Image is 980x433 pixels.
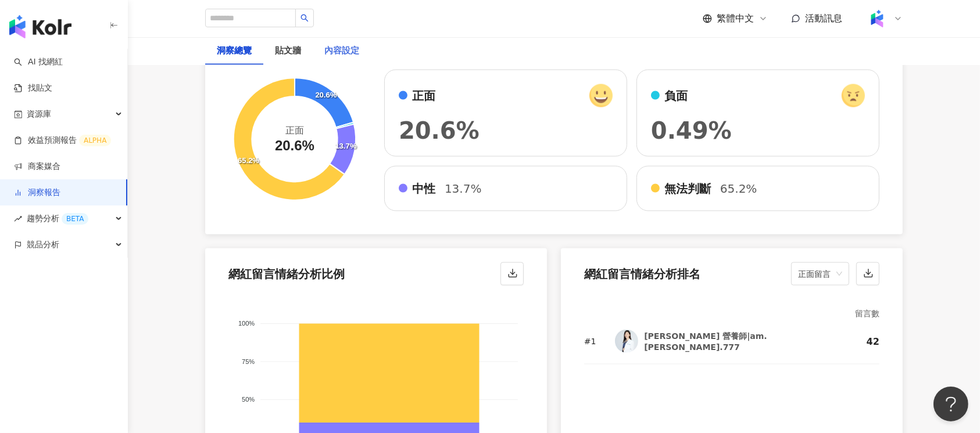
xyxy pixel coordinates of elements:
span: 13.7% [445,181,482,197]
tspan: 100% [238,320,255,327]
div: 正面 [399,84,613,107]
span: 競品分析 [27,232,59,258]
div: 無法判斷 [651,181,865,197]
span: 資源庫 [27,101,51,127]
span: 繁體中文 [717,12,754,25]
img: positive [589,84,613,107]
div: [PERSON_NAME] 營養師|am.[PERSON_NAME].777 [644,330,838,353]
div: 貼文牆 [275,44,301,58]
span: 0.49% [651,117,732,144]
div: 留言數 [584,306,879,320]
a: 效益預測報告ALPHA [14,135,111,146]
iframe: Help Scout Beacon - Open [933,387,968,421]
a: 洞察報告 [14,187,60,199]
img: KOL Avatar [615,330,638,353]
span: 65.2% [720,181,757,197]
div: 42 [857,335,879,348]
span: 正面留言 [798,263,842,285]
tspan: 75% [242,358,255,365]
a: searchAI 找網紅 [14,56,63,68]
img: Kolr%20app%20icon%20%281%29.png [866,8,888,30]
span: search [301,14,309,22]
tspan: 50% [242,396,255,403]
div: 內容設定 [324,44,359,58]
div: # 1 [584,336,596,348]
div: 洞察總覽 [217,44,252,58]
span: 趨勢分析 [27,205,88,232]
img: negative [842,84,865,107]
span: 20.6% [399,117,480,144]
div: 網紅留言情緒分析比例 [228,266,345,282]
div: BETA [62,213,88,225]
span: rise [14,215,22,223]
div: 中性 [399,181,613,197]
div: 網紅留言情緒分析排名 [584,266,700,282]
a: 找貼文 [14,82,52,94]
img: logo [9,15,71,38]
a: 商案媒合 [14,161,60,172]
span: 活動訊息 [805,13,842,24]
div: 負面 [651,84,865,107]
